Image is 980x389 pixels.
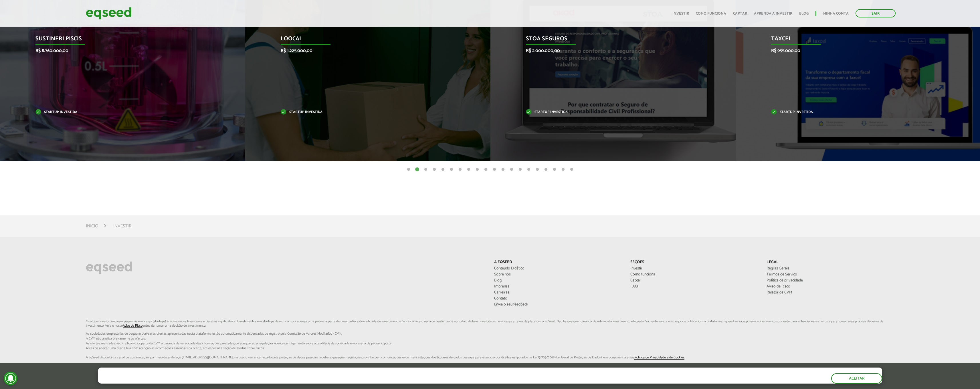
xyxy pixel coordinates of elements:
a: FAQ [630,285,758,289]
h5: O site da EqSeed utiliza cookies para melhorar sua navegação. [98,368,305,376]
a: Investir [672,12,689,15]
p: Seções [630,260,758,265]
a: Blog [494,279,622,283]
p: Startup investida [771,111,937,114]
a: Blog [799,12,809,15]
span: A CVM não analisa previamente as ofertas. [86,337,894,340]
p: A EqSeed [494,260,622,265]
p: Startup investida [526,111,692,114]
button: 2 of 20 [414,167,420,172]
a: Regras Gerais [767,267,894,271]
a: Início [86,224,98,229]
a: Sobre nós [494,273,622,277]
a: Como funciona [630,273,758,277]
button: 20 of 20 [569,167,575,172]
p: Taxcel [771,35,937,45]
p: R$ 8.760.000,00 [35,48,201,53]
a: Captar [630,279,758,283]
a: Sair [856,9,896,17]
button: 12 of 20 [500,167,506,172]
a: Contato [494,297,622,301]
p: Legal [767,260,894,265]
p: R$ 955.000,00 [771,48,937,53]
span: As sociedades empresárias de pequeno porte e as ofertas apresentadas nesta plataforma estão aut... [86,332,894,336]
button: 16 of 20 [534,167,540,172]
a: Política de Privacidade e de Cookies [634,356,684,360]
button: 14 of 20 [517,167,523,172]
p: R$ 2.000.000,00 [526,48,692,53]
a: Carreiras [494,291,622,295]
p: R$ 1.225.000,00 [281,48,446,53]
button: 6 of 20 [449,167,454,172]
button: 8 of 20 [466,167,472,172]
button: 3 of 20 [423,167,429,172]
span: Antes de aceitar uma oferta leia com atenção as informações essenciais da oferta, em especial... [86,347,894,350]
p: STOA Seguros [526,35,692,45]
a: Termos de Serviço [767,273,894,277]
img: EqSeed Logo [86,260,132,275]
a: Investir [630,267,758,271]
p: Sustineri Piscis [35,35,201,45]
button: Aceitar [831,373,882,384]
li: Investir [113,222,131,230]
a: Aviso de Risco [123,324,142,328]
a: Política de privacidade [767,279,894,283]
p: Ao clicar em "aceitar", você aceita nossa . [98,378,305,383]
a: política de privacidade e de cookies [174,378,240,383]
a: Aprenda a investir [754,12,792,15]
a: Como funciona [696,12,726,15]
button: 18 of 20 [552,167,557,172]
button: 9 of 20 [474,167,480,172]
a: Envie o seu feedback [494,303,622,307]
a: Relatórios CVM [767,291,894,295]
button: 11 of 20 [492,167,497,172]
p: Loocal [281,35,446,45]
a: Imprensa [494,285,622,289]
button: 15 of 20 [526,167,532,172]
a: Conteúdo Didático [494,267,622,271]
button: 13 of 20 [509,167,514,172]
p: Startup investida [35,111,201,114]
button: 1 of 20 [406,167,411,172]
img: EqSeed [86,6,132,21]
button: 17 of 20 [543,167,549,172]
button: 10 of 20 [483,167,489,172]
a: Minha conta [823,12,849,15]
a: Aviso de Risco [767,285,894,289]
span: As ofertas realizadas não implicam por parte da CVM a garantia da veracidade das informações p... [86,342,894,345]
button: 19 of 20 [560,167,566,172]
button: 5 of 20 [440,167,446,172]
button: 4 of 20 [431,167,437,172]
p: Qualquer investimento em pequenas empresas (startups) envolve riscos financeiros e desafios signi... [86,319,894,360]
button: 7 of 20 [457,167,463,172]
a: Captar [733,12,747,15]
p: Startup investida [281,111,446,114]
